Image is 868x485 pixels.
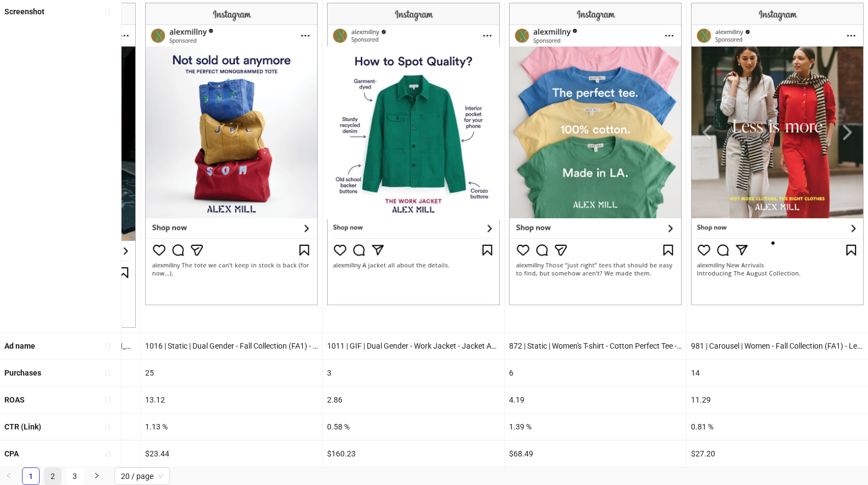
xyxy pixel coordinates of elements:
li: Next Page [88,467,106,485]
div: $160.23 [323,440,504,467]
b: Ad name [4,341,35,350]
span: sort-ascending [104,8,112,15]
div: Page Size [114,467,170,485]
div: 4.19 [505,387,686,413]
div: 0.58 % [323,414,504,440]
div: 25 [141,360,322,386]
span: sort-ascending [104,369,112,377]
div: 1016 | Static | Dual Gender - Fall Collection (FA1) - Tote - BIS - 3 Stacked Totes Different Size... [141,333,322,359]
img: Screenshot 120232388626080085 [691,3,864,305]
a: 3 [67,468,83,484]
span: right [93,472,100,479]
div: $68.49 [505,440,686,467]
span: sort-ascending [104,342,112,350]
button: right [88,467,106,485]
img: Screenshot 120233795287710085 [509,3,682,305]
div: 872 | Static | Women's T-shirt - Cotton Perfect Tee - Colorway Flatlay | Editorial - In Studio | ... [505,333,686,359]
li: 1 [22,467,40,485]
b: CTR (Link) [4,422,41,431]
b: Screenshot [4,7,45,16]
div: 1.13 % [141,414,322,440]
div: 2.86 [323,387,504,413]
span: 20 / page [121,468,163,484]
div: $23.44 [141,440,322,467]
div: 1011 | GIF | Dual Gender - Work Jacket - Jacket Anatomy - How To Spot Quality - Mixed Color | Edi... [323,333,504,359]
span: sort-ascending [104,423,112,431]
img: Screenshot 120233408066960085 [327,3,500,305]
div: 6 [505,360,686,386]
div: 1.39 % [505,414,686,440]
div: 14 [687,360,868,386]
b: Purchases [4,368,41,377]
span: sort-ascending [104,396,112,404]
a: 2 [45,468,61,484]
div: 0.81 % [687,414,868,440]
span: sort-ascending [104,450,112,458]
li: 2 [44,467,62,485]
span: left [5,472,12,479]
div: 13.12 [141,387,322,413]
div: 3 [323,360,504,386]
div: 11.29 [687,387,868,413]
div: 981 | Carousel | Women - Fall Collection (FA1) - Less is More | Editorial - Outside | Text Overla... [687,333,868,359]
b: CPA [4,449,19,458]
div: $27.20 [687,440,868,467]
a: 1 [23,468,39,484]
img: Screenshot 120235958366610085 [145,3,318,305]
li: 3 [66,467,84,485]
b: ROAS [4,395,25,404]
